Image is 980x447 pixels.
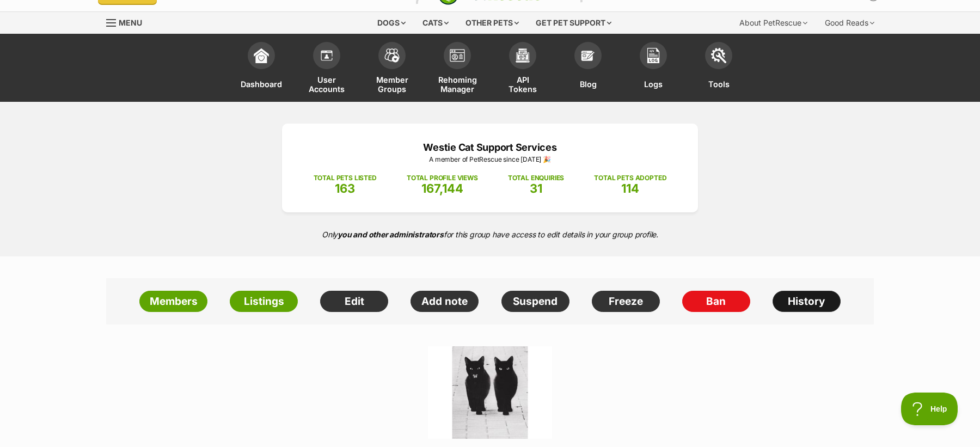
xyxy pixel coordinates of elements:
a: Ban [682,291,750,313]
img: team-members-icon-5396bd8760b3fe7c0b43da4ab00e1e3bb1a5d9ba89233759b79545d2d3fc5d0d.svg [384,48,400,63]
span: 31 [530,181,542,195]
span: Blog [580,75,597,94]
span: 167,144 [421,181,463,195]
span: Logs [644,75,663,94]
span: Member Groups [373,75,411,94]
img: logs-icon-5bf4c29380941ae54b88474b1138927238aebebbc450bc62c8517511492d5a22.svg [646,48,661,63]
p: A member of PetRescue since [DATE] 🎉 [298,155,682,164]
a: Member Groups [359,36,425,102]
a: Freeze [592,291,660,313]
div: Cats [415,12,456,34]
a: Menu [106,12,150,32]
img: Westie Cat Support Services [428,346,552,439]
img: api-icon-849e3a9e6f871e3acf1f60245d25b4cd0aad652aa5f5372336901a6a67317bd8.svg [515,48,530,63]
span: Menu [119,18,142,27]
p: TOTAL PROFILE VIEWS [407,173,478,183]
a: Listings [230,291,298,313]
a: History [773,291,841,313]
span: Tools [708,75,730,94]
img: blogs-icon-e71fceff818bbaa76155c998696f2ea9b8fc06abc828b24f45ee82a475c2fd99.svg [580,48,596,63]
strong: you and other administrators [338,230,444,239]
span: Rehoming Manager [438,75,477,94]
img: members-icon-d6bcda0bfb97e5ba05b48644448dc2971f67d37433e5abca221da40c41542bd5.svg [319,48,334,63]
a: Suspend [501,291,569,313]
a: Add note [411,291,479,313]
span: User Accounts [308,75,346,94]
a: Dashboard [229,36,294,102]
a: Logs [621,36,686,102]
a: Members [139,291,207,313]
a: User Accounts [294,36,359,102]
img: tools-icon-677f8b7d46040df57c17cb185196fc8e01b2b03676c49af7ba82c462532e62ee.svg [711,48,726,63]
div: About PetRescue [732,12,815,34]
p: Westie Cat Support Services [298,140,682,155]
a: Blog [555,36,621,102]
p: TOTAL ENQUIRIES [508,173,564,183]
a: Edit [320,291,388,313]
a: Rehoming Manager [425,36,490,102]
div: Dogs [370,12,413,34]
span: Dashboard [241,75,282,94]
iframe: Help Scout Beacon - Open [901,393,958,425]
img: dashboard-icon-eb2f2d2d3e046f16d808141f083e7271f6b2e854fb5c12c21221c1fb7104beca.svg [254,48,269,63]
div: Get pet support [528,12,619,34]
span: 163 [335,181,355,195]
a: Tools [686,36,751,102]
div: Good Reads [817,12,882,34]
span: API Tokens [504,75,542,94]
span: 114 [621,181,639,195]
a: API Tokens [490,36,555,102]
p: TOTAL PETS ADOPTED [594,173,666,183]
div: Other pets [458,12,526,34]
img: group-profile-icon-3fa3cf56718a62981997c0bc7e787c4b2cf8bcc04b72c1350f741eb67cf2f40e.svg [450,49,465,62]
p: TOTAL PETS LISTED [314,173,377,183]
